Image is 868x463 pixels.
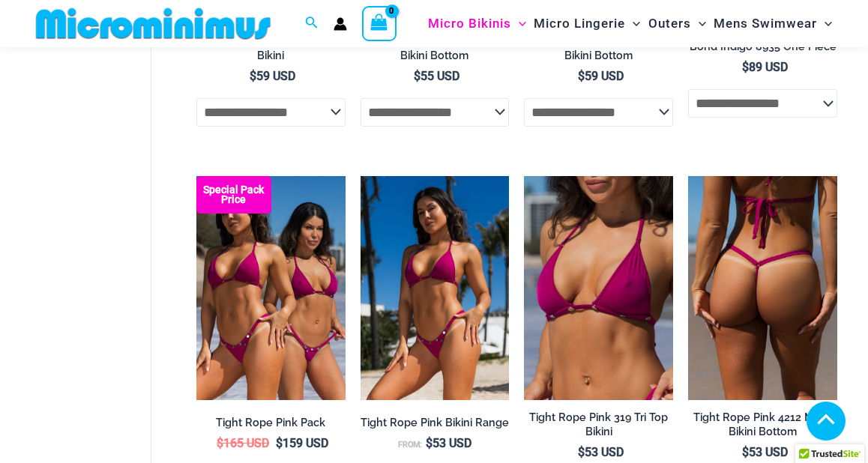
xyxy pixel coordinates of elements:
[196,416,346,430] h2: Tight Rope Pink Pack
[426,436,471,450] bdi: 53 USD
[196,176,346,399] img: Collection Pack F
[742,60,788,74] bdi: 89 USD
[688,176,837,399] a: Tight Rope Pink 319 4212 Micro 01Tight Rope Pink 319 4212 Micro 02Tight Rope Pink 319 4212 Micro 02
[196,176,346,399] a: Collection Pack F Collection Pack B (3)Collection Pack B (3)
[688,411,837,438] h2: Tight Rope Pink 4212 Micro Bikini Bottom
[524,176,673,399] img: Tight Rope Pink 319 Top 01
[578,445,585,459] span: $
[361,176,510,399] a: Tight Rope Pink 319 Top 4228 Thong 05Tight Rope Pink 319 Top 4228 Thong 06Tight Rope Pink 319 Top...
[524,34,673,68] a: Bond Indigo 285 Cheeky Bikini Bottom
[276,436,283,450] span: $
[362,6,397,40] a: View Shopping Cart, empty
[424,4,530,43] a: Micro BikinisMenu ToggleMenu Toggle
[625,4,640,43] span: Menu Toggle
[645,4,710,43] a: OutersMenu ToggleMenu Toggle
[688,40,837,59] a: Bond Indigo 8935 One Piece
[361,34,510,62] h2: Bond Indigo 492 Thong Bikini Bottom
[196,34,346,62] h2: Bond Indigo 393 Crop Top Bikini
[742,445,788,459] bdi: 53 USD
[422,2,838,45] nav: Site Navigation
[361,416,510,430] h2: Tight Rope Pink Bikini Range
[817,4,832,43] span: Menu Toggle
[305,14,319,33] a: Search icon link
[511,4,526,43] span: Menu Toggle
[578,69,624,83] bdi: 59 USD
[414,69,421,83] span: $
[688,411,837,444] a: Tight Rope Pink 4212 Micro Bikini Bottom
[524,176,673,399] a: Tight Rope Pink 319 Top 01Tight Rope Pink 319 Top 4228 Thong 06Tight Rope Pink 319 Top 4228 Thong 06
[196,34,346,68] a: Bond Indigo 393 Crop Top Bikini
[524,34,673,62] h2: Bond Indigo 285 Cheeky Bikini Bottom
[578,69,585,83] span: $
[688,176,837,399] img: Tight Rope Pink 319 4212 Micro 02
[250,69,295,83] bdi: 59 USD
[196,185,271,205] b: Special Pack Price
[691,4,706,43] span: Menu Toggle
[578,445,624,459] bdi: 53 USD
[414,69,459,83] bdi: 55 USD
[250,69,256,83] span: $
[710,4,836,43] a: Mens SwimwearMenu ToggleMenu Toggle
[714,4,817,43] span: Mens Swimwear
[428,4,511,43] span: Micro Bikinis
[217,436,223,450] span: $
[361,176,510,399] img: Tight Rope Pink 319 Top 4228 Thong 05
[530,4,644,43] a: Micro LingerieMenu ToggleMenu Toggle
[648,4,691,43] span: Outers
[742,445,749,459] span: $
[217,436,269,450] bdi: 165 USD
[334,17,347,31] a: Account icon link
[196,416,346,435] a: Tight Rope Pink Pack
[742,60,749,74] span: $
[276,436,328,450] bdi: 159 USD
[361,34,510,68] a: Bond Indigo 492 Thong Bikini Bottom
[534,4,625,43] span: Micro Lingerie
[361,416,510,435] a: Tight Rope Pink Bikini Range
[524,411,673,444] a: Tight Rope Pink 319 Tri Top Bikini
[398,440,422,450] span: From:
[426,436,433,450] span: $
[30,7,277,40] img: MM SHOP LOGO FLAT
[524,411,673,438] h2: Tight Rope Pink 319 Tri Top Bikini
